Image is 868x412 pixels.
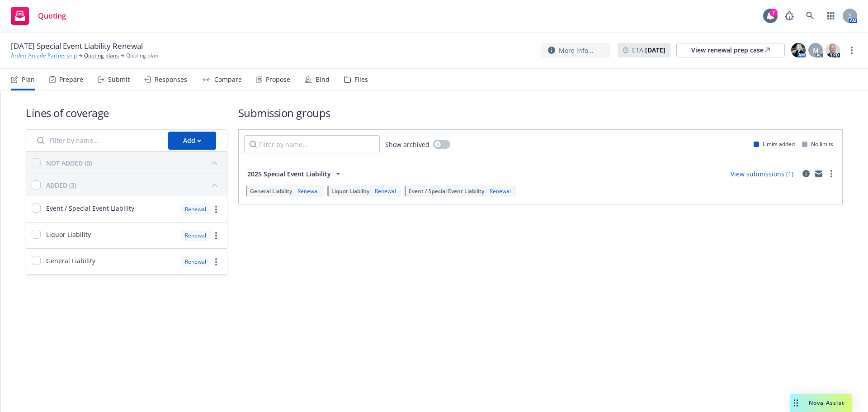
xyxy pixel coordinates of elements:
[244,165,347,183] button: 2025 Special Event Liability
[354,76,368,83] div: Files
[38,12,66,19] span: Quoting
[180,256,211,267] div: Renewal
[822,7,840,25] a: Switch app
[809,399,844,407] span: Nova Assist
[645,46,665,54] strong: [DATE]
[541,43,610,58] button: More info...
[183,132,201,149] div: Add
[26,105,227,120] h1: Lines of coverage
[84,52,119,60] a: Quoting plans
[46,180,76,190] div: ADDED (3)
[488,187,513,195] div: Renewal
[11,41,143,52] span: [DATE] Special Event Liability Renewal
[846,45,857,56] a: more
[780,7,798,25] a: Report a Bug
[769,9,778,17] div: 7
[266,76,290,83] div: Propose
[238,105,843,120] h1: Submission groups
[211,256,222,267] a: more
[791,43,806,57] img: photo
[46,256,95,265] span: General Liability
[180,204,211,215] div: Renewal
[7,3,70,28] a: Quoting
[211,230,222,241] a: more
[211,204,222,215] a: more
[247,169,331,179] span: 2025 Special Event Liability
[731,170,793,178] a: View submissions (1)
[46,156,222,170] button: NOT ADDED (0)
[244,135,380,153] input: Filter by name...
[801,7,819,25] a: Search
[826,168,837,179] a: more
[296,187,321,195] div: Renewal
[385,140,429,149] span: Show archived
[802,140,833,148] div: No limits
[813,168,824,179] a: mail
[813,46,819,55] span: M
[46,230,91,239] span: Liquor Liability
[108,76,130,83] div: Submit
[826,43,840,57] img: photo
[168,132,216,150] button: Add
[801,168,811,179] a: circleInformation
[373,187,398,195] div: Renewal
[331,187,369,195] span: Liquor Liability
[559,46,594,55] span: More info...
[316,76,330,83] div: Bind
[409,187,484,195] span: Event / Special Event Liability
[32,132,163,150] input: Filter by name...
[214,76,242,83] div: Compare
[155,76,187,83] div: Responses
[22,76,35,83] div: Plan
[126,52,158,60] span: Quoting plan
[754,140,795,148] div: Limits added
[46,158,92,168] div: NOT ADDED (0)
[790,394,802,412] div: Drag to move
[790,394,852,412] button: Nova Assist
[691,43,770,57] div: View renewal prep case
[250,187,292,195] span: General Liability
[46,178,222,192] button: ADDED (3)
[59,76,83,83] div: Prepare
[632,45,665,55] span: ETA :
[180,230,211,241] div: Renewal
[11,52,77,60] a: Arden-Arcade Partnership
[46,204,134,213] span: Event / Special Event Liability
[676,43,785,57] a: View renewal prep case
